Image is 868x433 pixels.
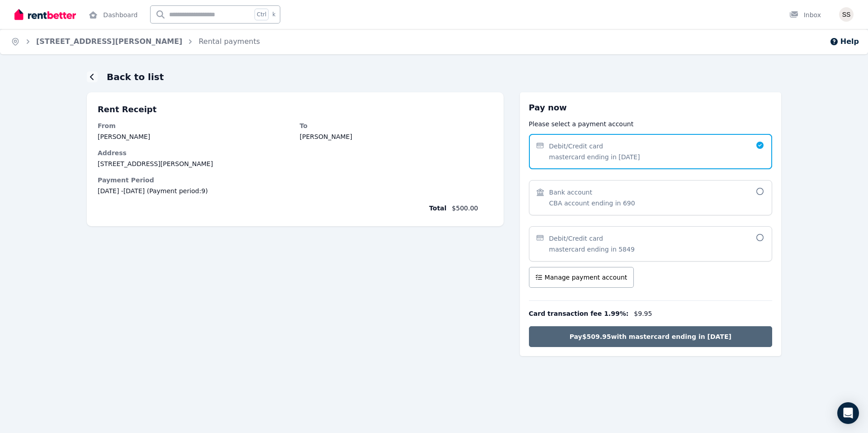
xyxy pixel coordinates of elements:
[634,309,652,318] span: $9.95
[529,119,772,128] p: Please select a payment account
[545,273,627,282] span: Manage payment account
[98,148,493,157] dt: Address
[549,188,592,197] span: Bank account
[830,36,859,47] button: Help
[529,309,629,318] span: Card transaction fee 1.99% :
[529,101,772,114] h3: Pay now
[452,204,493,213] span: $500.00
[98,176,493,185] dt: Payment Period
[549,152,640,162] span: mastercard ending in [DATE]
[839,7,854,22] img: Shokhzod Siddikov
[98,186,493,195] span: [DATE] - [DATE] (Payment period: 9 )
[529,326,772,347] button: Pay$509.95with mastercard ending in [DATE]
[549,234,603,243] span: Debit/Credit card
[98,204,447,213] span: Total
[549,245,635,254] span: mastercard ending in 5849
[98,121,291,130] dt: From
[107,71,164,83] h1: Back to list
[98,132,291,141] dd: [PERSON_NAME]
[300,132,493,141] dd: [PERSON_NAME]
[98,159,493,168] dd: [STREET_ADDRESS][PERSON_NAME]
[300,121,493,130] dt: To
[14,8,76,21] img: RentBetter
[549,199,635,208] span: CBA account ending in 690
[36,37,182,46] a: [STREET_ADDRESS][PERSON_NAME]
[549,142,603,151] span: Debit/Credit card
[529,267,634,288] button: Manage payment account
[272,11,275,18] span: k
[837,402,859,424] div: Open Intercom Messenger
[98,103,493,116] p: Rent Receipt
[198,37,260,46] a: Rental payments
[570,332,731,341] span: Pay $509.95 with mastercard ending in [DATE]
[789,10,821,19] div: Inbox
[255,9,269,20] span: Ctrl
